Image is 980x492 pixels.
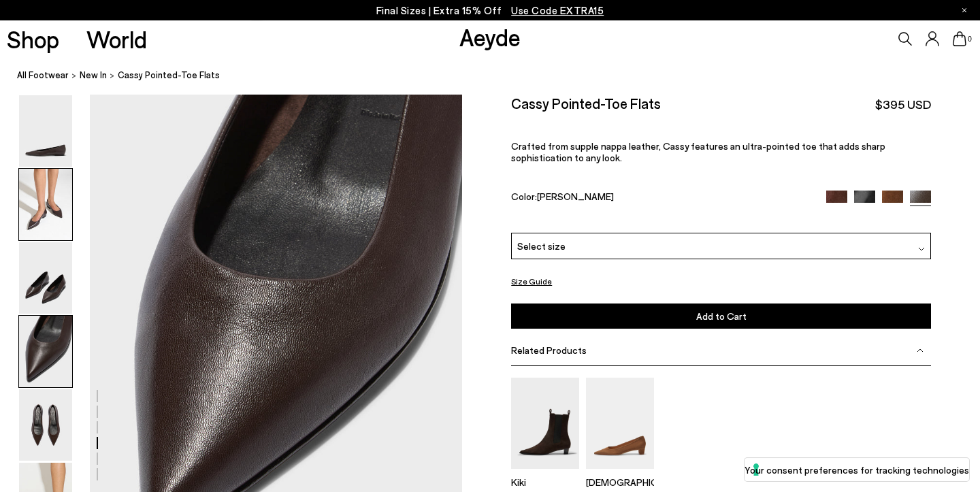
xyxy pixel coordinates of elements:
[511,378,579,468] img: Kiki Suede Chelsea Boots
[19,169,72,240] img: Cassy Pointed-Toe Flats - Image 2
[953,31,966,46] a: 0
[875,96,931,113] span: $395 USD
[19,242,72,314] img: Cassy Pointed-Toe Flats - Image 3
[745,458,969,481] button: Your consent preferences for tracking technologies
[7,27,59,51] a: Shop
[511,344,587,356] span: Related Products
[511,304,931,329] button: Add to Cart
[511,95,661,112] h2: Cassy Pointed-Toe Flats
[745,463,969,477] label: Your consent preferences for tracking technologies
[586,476,654,488] p: [DEMOGRAPHIC_DATA]
[511,273,552,290] button: Size Guide
[917,347,924,354] img: svg%3E
[118,68,220,82] span: Cassy Pointed-Toe Flats
[17,57,980,95] nav: breadcrumb
[511,459,579,488] a: Kiki Suede Chelsea Boots Kiki
[517,239,566,253] span: Select size
[19,95,72,167] img: Cassy Pointed-Toe Flats - Image 1
[696,310,747,322] span: Add to Cart
[918,246,925,252] img: svg%3E
[511,476,579,488] p: Kiki
[17,68,69,82] a: All Footwear
[19,316,72,387] img: Cassy Pointed-Toe Flats - Image 4
[511,4,604,16] span: Navigate to /collections/ss25-final-sizes
[537,190,614,201] span: [PERSON_NAME]
[80,69,107,80] span: New In
[586,378,654,468] img: Judi Suede Pointed Pumps
[86,27,147,51] a: World
[511,140,931,163] p: Crafted from supple nappa leather, Cassy features an ultra-pointed toe that adds sharp sophistica...
[459,22,521,51] a: Aeyde
[511,190,813,206] div: Color:
[19,389,72,461] img: Cassy Pointed-Toe Flats - Image 5
[586,459,654,488] a: Judi Suede Pointed Pumps [DEMOGRAPHIC_DATA]
[966,35,973,43] span: 0
[376,2,604,19] p: Final Sizes | Extra 15% Off
[80,68,107,82] a: New In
